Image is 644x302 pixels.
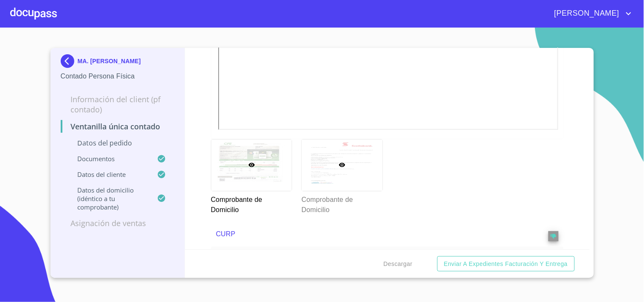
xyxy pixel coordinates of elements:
button: reject [548,231,559,241]
p: CURP [216,229,524,239]
div: MA. [PERSON_NAME] [61,54,175,71]
p: Comprobante de Domicilio [211,191,292,215]
p: MA. [PERSON_NAME] [78,58,141,64]
p: Datos del cliente [61,170,157,179]
p: Contado Persona Física [61,71,175,81]
span: Descargar [384,259,413,269]
p: Documentos [61,154,157,163]
p: Asignación de Ventas [61,218,175,228]
p: Datos del domicilio (idéntico a tu comprobante) [61,186,157,211]
button: Descargar [380,256,416,272]
img: Docupass spot blue [61,54,78,68]
button: account of current user [548,7,634,20]
button: Enviar a Expedientes Facturación y Entrega [437,256,575,272]
p: Ventanilla única contado [61,121,175,131]
p: Comprobante de Domicilio [301,191,382,215]
p: Información del Client (PF contado) [61,94,175,115]
span: Enviar a Expedientes Facturación y Entrega [444,259,568,269]
span: [PERSON_NAME] [548,7,624,20]
p: Datos del pedido [61,138,175,148]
